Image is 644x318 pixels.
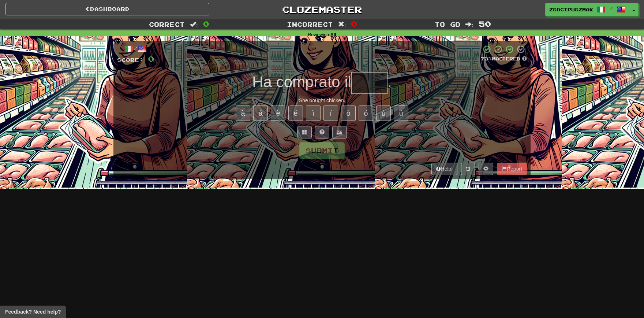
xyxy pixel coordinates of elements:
a: Clozemaster [220,3,424,16]
button: ó [359,106,373,121]
span: Score: [117,57,143,63]
button: ù [376,106,391,121]
span: : [190,21,198,27]
button: è [271,106,285,121]
span: 0 [148,54,154,63]
button: Single letter hint - you only get 1 per sentence and score half the points! alt+h [315,126,329,138]
button: Report [497,163,527,175]
button: Show image (alt+x) [332,126,347,138]
button: í [323,106,338,121]
span: : [465,21,473,27]
span: 0 [351,19,357,28]
span: . [387,73,392,90]
button: Help! [431,163,457,175]
span: Ha comprato il [252,73,351,90]
div: She bought chicken. [117,97,527,104]
div: / [117,45,154,54]
span: Correct [149,21,185,28]
span: 75 % [481,56,492,62]
span: To go [435,21,460,28]
button: ò [341,106,356,121]
span: : [338,21,346,27]
button: Switch sentence to multiple choice alt+p [297,126,312,138]
button: Round history (alt+y) [461,163,475,175]
a: Dashboard [5,3,209,15]
button: ú [394,106,408,121]
span: zsocipuszmak [549,6,593,13]
strong: All [330,32,336,37]
button: é [288,106,303,121]
span: Open feedback widget [5,308,61,315]
button: ì [306,106,321,121]
button: à [236,106,250,121]
a: zsocipuszmak / [545,3,629,16]
button: á [253,106,268,121]
div: Mastered [481,56,527,62]
button: Submit [299,142,345,159]
span: 50 [479,19,491,28]
span: / [609,6,613,11]
span: 0 [203,19,209,28]
span: Incorrect [287,21,333,28]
